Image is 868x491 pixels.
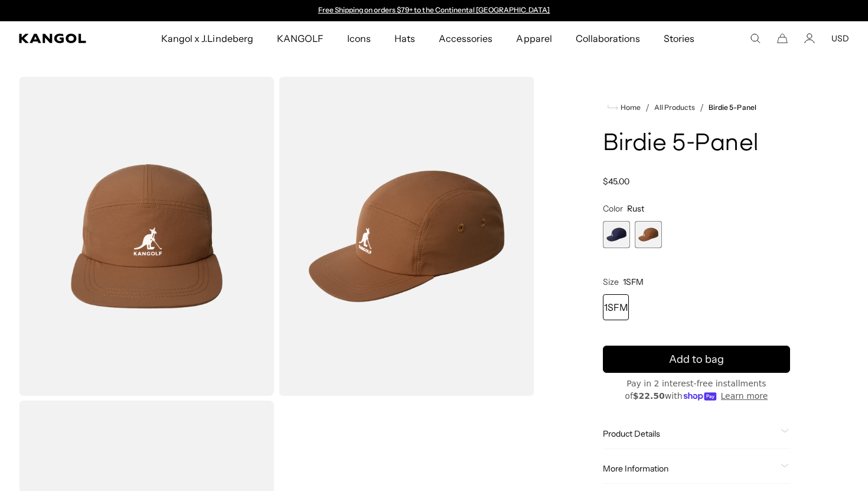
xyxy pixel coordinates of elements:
button: Cart [777,33,788,44]
a: Collaborations [564,21,652,56]
div: Announcement [312,6,556,15]
img: color-rust [279,77,534,396]
a: Accessories [427,21,504,56]
span: More Information [603,463,776,474]
span: Apparel [516,21,552,56]
a: Kangol [19,34,106,43]
span: Icons [347,21,371,56]
span: Size [603,277,619,287]
a: Birdie 5-Panel [709,103,756,112]
span: Home [618,103,641,112]
div: 1 of 2 [603,221,630,248]
span: Rust [627,203,644,214]
div: 1SFM [603,294,629,320]
span: Add to bag [669,352,724,368]
summary: Search here [750,33,761,44]
img: color-rust [19,77,274,396]
span: 1SFM [623,277,644,287]
nav: breadcrumbs [603,100,790,115]
button: Add to bag [603,346,790,373]
div: 2 of 2 [635,221,662,248]
span: Product Details [603,428,776,439]
span: $45.00 [603,176,629,187]
a: Account [804,33,815,44]
div: 1 of 2 [312,6,556,15]
span: Color [603,203,623,214]
a: KANGOLF [265,21,335,56]
a: Icons [335,21,383,56]
a: Apparel [504,21,563,56]
h1: Birdie 5-Panel [603,131,790,157]
li: / [695,100,704,115]
a: Kangol x J.Lindeberg [149,21,265,56]
span: KANGOLF [277,21,324,56]
span: Collaborations [576,21,640,56]
a: Stories [652,21,706,56]
a: All Products [654,103,695,112]
span: Stories [664,21,694,56]
label: Rust [635,221,662,248]
a: Hats [383,21,427,56]
li: / [641,100,650,115]
span: Kangol x J.Lindeberg [161,21,253,56]
span: Hats [394,21,415,56]
span: Accessories [439,21,492,56]
slideshow-component: Announcement bar [312,6,556,15]
a: Free Shipping on orders $79+ to the Continental [GEOGRAPHIC_DATA] [318,5,550,14]
button: USD [831,33,849,44]
label: Navy [603,221,630,248]
a: Home [608,102,641,113]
